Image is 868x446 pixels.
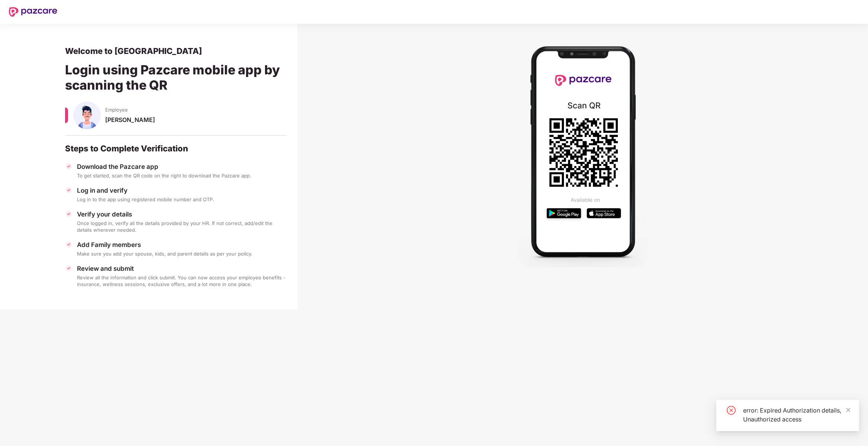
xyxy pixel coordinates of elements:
div: Login using Pazcare mobile app by scanning the QR [65,56,286,102]
div: [PERSON_NAME] [105,116,286,131]
div: Review and submit [77,264,286,273]
img: Mobile [520,36,646,267]
img: svg+xml;base64,PHN2ZyBpZD0iVGljay0zMngzMiIgeG1sbnM9Imh0dHA6Ly93d3cudzMub3JnLzIwMDAvc3ZnIiB3aWR0aD... [65,163,72,170]
div: Log in and verify [77,186,286,195]
div: Make sure you add your spouse, kids, and parent details as per your policy. [77,250,286,257]
img: svg+xml;base64,PHN2ZyBpZD0iVGljay0zMngzMiIgeG1sbnM9Imh0dHA6Ly93d3cudzMub3JnLzIwMDAvc3ZnIiB3aWR0aD... [65,186,72,194]
img: svg+xml;base64,PHN2ZyBpZD0iU3BvdXNlX01hbGUiIHhtbG5zPSJodHRwOi8vd3d3LnczLm9yZy8yMDAwL3N2ZyIgeG1sbn... [73,102,101,129]
div: Once logged in, verify all the details provided by your HR. If not correct, add/edit the details ... [77,220,286,233]
div: Review all the information and click submit. You can now access your employee benefits - insuranc... [77,274,286,288]
div: Log in to the app using registered mobile number and OTP. [77,196,286,203]
span: close-circle [727,406,736,415]
img: svg+xml;base64,PHN2ZyBpZD0iVGljay0zMngzMiIgeG1sbnM9Imh0dHA6Ly93d3cudzMub3JnLzIwMDAvc3ZnIiB3aWR0aD... [65,264,72,272]
div: Welcome to [GEOGRAPHIC_DATA] [65,46,286,56]
span: close [846,407,851,413]
img: svg+xml;base64,PHN2ZyBpZD0iVGljay0zMngzMiIgeG1sbnM9Imh0dHA6Ly93d3cudzMub3JnLzIwMDAvc3ZnIiB3aWR0aD... [65,241,72,248]
div: Add Family members [77,241,286,249]
div: Steps to Complete Verification [65,143,286,154]
span: Employee [105,106,128,113]
div: Verify your details [77,210,286,218]
img: New Pazcare Logo [9,7,57,17]
div: Download the Pazcare app [77,163,286,171]
div: To get started, scan the QR code on the right to download the Pazcare app. [77,172,286,179]
img: svg+xml;base64,PHN2ZyBpZD0iVGljay0zMngzMiIgeG1sbnM9Imh0dHA6Ly93d3cudzMub3JnLzIwMDAvc3ZnIiB3aWR0aD... [65,210,72,218]
div: error: Expired Authorization details, Unauthorized access [743,406,850,424]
